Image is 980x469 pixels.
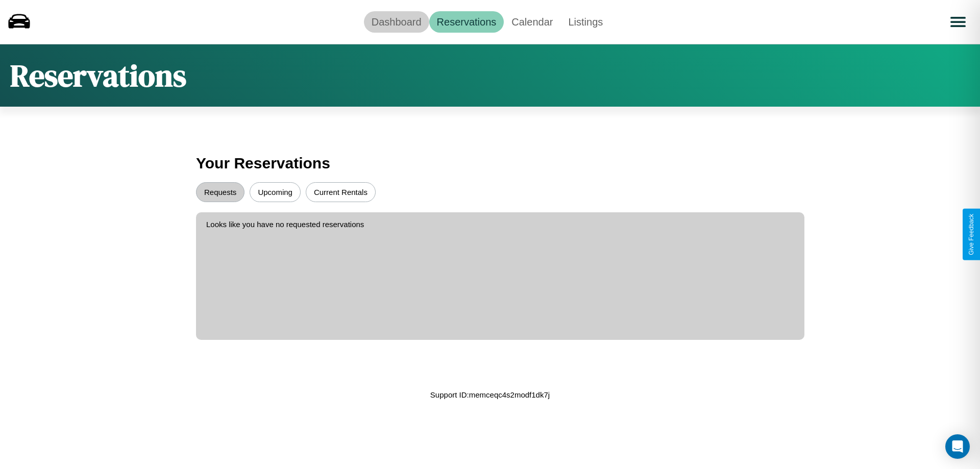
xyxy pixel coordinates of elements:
[504,11,560,33] a: Calendar
[250,182,301,202] button: Upcoming
[206,217,794,231] p: Looks like you have no requested reservations
[364,11,429,33] a: Dashboard
[968,214,975,255] div: Give Feedback
[429,11,504,33] a: Reservations
[10,55,186,96] h1: Reservations
[196,182,244,202] button: Requests
[945,434,970,459] div: Open Intercom Messenger
[430,388,550,402] p: Support ID: memceqc4s2modf1dk7j
[944,8,972,36] button: Open menu
[560,11,610,33] a: Listings
[306,182,376,202] button: Current Rentals
[196,150,784,177] h3: Your Reservations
